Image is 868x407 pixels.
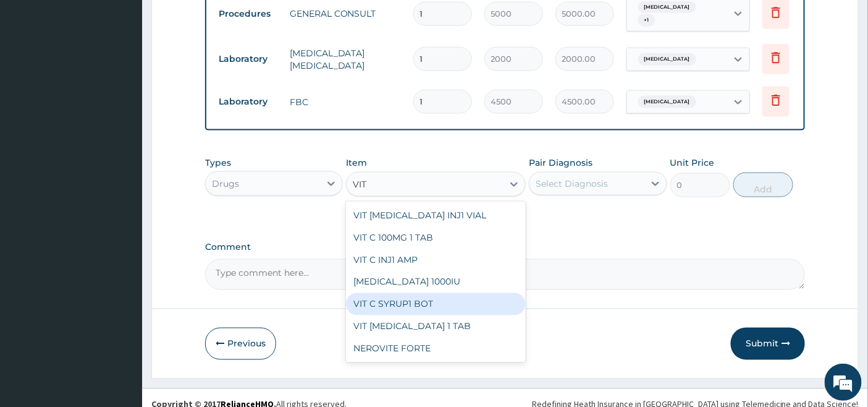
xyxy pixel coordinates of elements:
td: GENERAL CONSULT [284,1,407,26]
button: Submit [731,328,805,360]
label: Unit Price [670,156,715,169]
div: Select Diagnosis [536,178,608,190]
div: [MEDICAL_DATA] 1000IU [346,271,526,293]
div: VIT C INJ1 AMP [346,249,526,271]
label: Comment [205,242,806,252]
div: Drugs [212,178,239,190]
div: VIT [MEDICAL_DATA] INJ1 VIAL [346,204,526,226]
button: Add [733,173,793,197]
span: + 1 [638,14,655,27]
td: Procedures [213,2,284,25]
div: VIT C 100MG 1 TAB [346,226,526,249]
div: VIT C SYRUP1 BOT [346,293,526,315]
textarea: Type your message and hit 'Enter' [6,273,235,317]
label: Pair Diagnosis [529,156,592,169]
img: d_794563401_company_1708531726252_794563401 [23,62,50,93]
td: Laboratory [213,48,284,71]
label: Item [346,156,367,169]
span: We're online! [72,124,171,249]
td: [MEDICAL_DATA] [MEDICAL_DATA] [284,41,407,78]
label: Types [205,158,231,168]
div: NEROVITE FORTE [346,338,526,360]
td: FBC [284,90,407,114]
button: Previous [205,328,276,360]
div: VIT [MEDICAL_DATA] 1 TAB [346,315,526,338]
span: [MEDICAL_DATA] [638,1,696,14]
div: Chat with us now [64,69,208,85]
span: [MEDICAL_DATA] [638,96,696,108]
td: Laboratory [213,90,284,113]
div: Minimize live chat window [203,6,232,36]
span: [MEDICAL_DATA] [638,53,696,66]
